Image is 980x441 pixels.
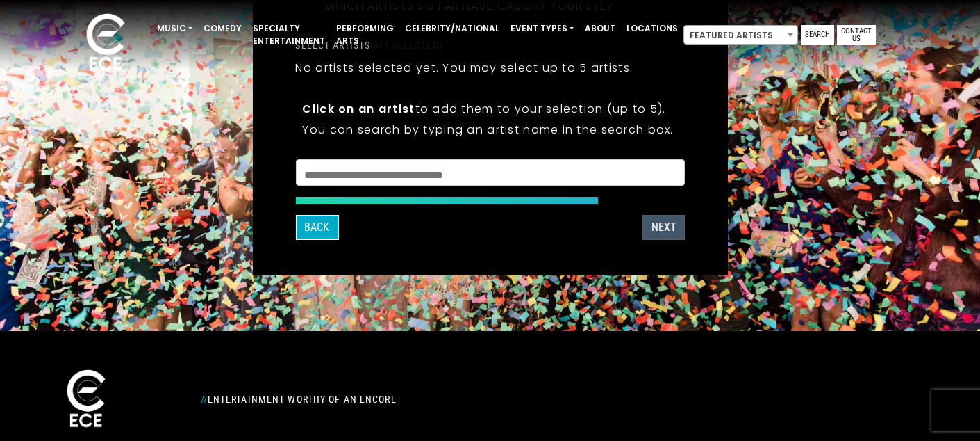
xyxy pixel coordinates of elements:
[295,215,338,240] button: Back
[302,121,677,138] p: You can search by typing an artist name in the search box.
[579,17,621,40] a: About
[201,394,208,405] span: //
[505,17,579,40] a: Event Types
[801,25,834,45] a: Search
[198,17,247,40] a: Comedy
[304,168,675,181] textarea: Search
[684,26,797,45] span: Featured Artists
[151,17,198,40] a: Music
[302,101,415,117] strong: Click on an artist
[642,215,685,240] button: Next
[192,388,640,410] div: Entertainment Worthy of an Encore
[399,17,505,40] a: Celebrity/National
[331,17,399,53] a: Performing Arts
[621,17,683,40] a: Locations
[247,17,331,53] a: Specialty Entertainment
[51,366,121,433] img: ece_new_logo_whitev2-1.png
[302,100,677,118] p: to add them to your selection (up to 5).
[683,25,798,45] span: Featured Artists
[837,25,876,45] a: Contact Us
[71,10,140,77] img: ece_new_logo_whitev2-1.png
